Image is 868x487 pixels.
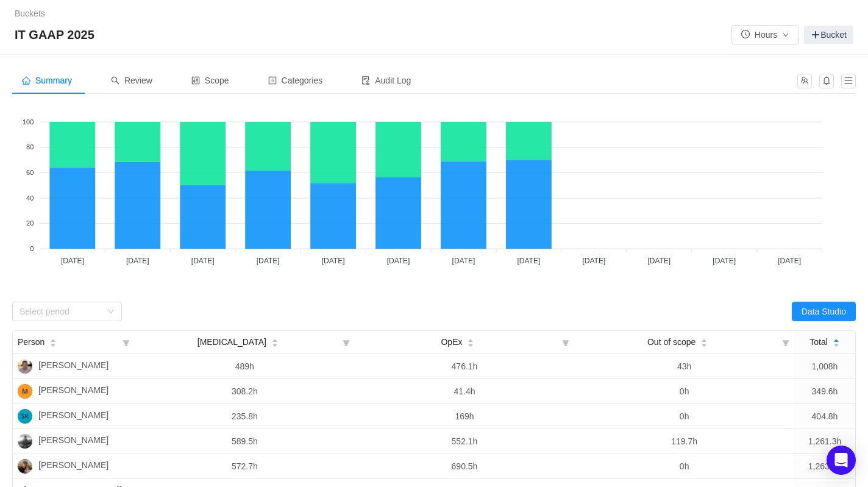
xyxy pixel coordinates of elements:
[574,429,794,454] td: 119.7h
[467,337,474,346] div: Sort
[111,76,152,85] span: Review
[797,74,812,88] button: icon: team
[468,342,474,346] i: icon: caret-down
[135,404,355,429] td: 235.8h
[15,9,45,18] a: Buckets
[18,359,32,374] img: CP
[574,404,794,429] td: 0h
[794,429,855,454] td: 1,261.3h
[26,143,34,151] tspan: 80
[18,409,32,424] img: SK
[50,342,57,346] i: icon: caret-down
[126,257,149,265] tspan: [DATE]
[647,336,695,349] span: Out of scope
[18,384,32,399] img: M
[271,337,279,346] div: Sort
[794,379,855,404] td: 349.6h
[26,194,34,202] tspan: 40
[271,342,278,346] i: icon: caret-down
[107,308,115,316] i: icon: down
[833,337,840,346] div: Sort
[26,219,34,227] tspan: 20
[827,446,856,475] div: Open Intercom Messenger
[18,434,32,449] img: MA
[355,454,575,479] td: 690.5h
[322,257,345,265] tspan: [DATE]
[23,118,34,126] tspan: 100
[794,354,855,379] td: 1,008h
[355,404,575,429] td: 169h
[268,76,323,85] span: Categories
[574,454,794,479] td: 0h
[701,342,708,346] i: icon: caret-down
[38,409,108,424] span: [PERSON_NAME]
[701,338,708,341] i: icon: caret-up
[338,331,355,354] i: icon: filter
[111,76,119,85] i: icon: search
[38,359,108,374] span: [PERSON_NAME]
[833,342,839,346] i: icon: caret-down
[361,76,411,85] span: Audit Log
[809,336,828,349] span: Total
[135,379,355,404] td: 308.2h
[355,354,575,379] td: 476.1h
[257,257,280,265] tspan: [DATE]
[118,331,135,354] i: icon: filter
[777,331,794,354] i: icon: filter
[61,257,84,265] tspan: [DATE]
[38,459,108,474] span: [PERSON_NAME]
[191,76,200,85] i: icon: control
[20,305,101,318] div: Select period
[50,338,57,341] i: icon: caret-up
[191,257,215,265] tspan: [DATE]
[30,245,34,252] tspan: 0
[191,76,229,85] span: Scope
[355,379,575,404] td: 41.4h
[18,459,32,474] img: JC
[582,257,605,265] tspan: [DATE]
[452,257,475,265] tspan: [DATE]
[468,338,474,341] i: icon: caret-up
[804,26,853,44] a: Bucket
[700,337,708,346] div: Sort
[135,429,355,454] td: 589.5h
[574,379,794,404] td: 0h
[355,429,575,454] td: 552.1h
[38,384,108,399] span: [PERSON_NAME]
[441,336,462,349] span: OpEx
[15,25,102,44] span: IT GAAP 2025
[135,454,355,479] td: 572.7h
[18,336,44,349] span: Person
[794,404,855,429] td: 404.8h
[387,257,410,265] tspan: [DATE]
[731,25,799,44] button: icon: clock-circleHoursicon: down
[557,331,574,354] i: icon: filter
[841,74,856,88] button: icon: menu
[22,76,72,85] span: Summary
[26,169,34,176] tspan: 60
[38,434,108,449] span: [PERSON_NAME]
[833,338,839,341] i: icon: caret-up
[135,354,355,379] td: 489h
[361,76,370,85] i: icon: audit
[49,337,57,346] div: Sort
[647,257,671,265] tspan: [DATE]
[794,454,855,479] td: 1,263.3h
[819,74,834,88] button: icon: bell
[271,338,278,341] i: icon: caret-up
[518,257,541,265] tspan: [DATE]
[574,354,794,379] td: 43h
[713,257,736,265] tspan: [DATE]
[778,257,801,265] tspan: [DATE]
[22,76,30,85] i: icon: home
[268,76,277,85] i: icon: profile
[792,302,856,321] button: Data Studio
[197,336,266,349] span: [MEDICAL_DATA]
